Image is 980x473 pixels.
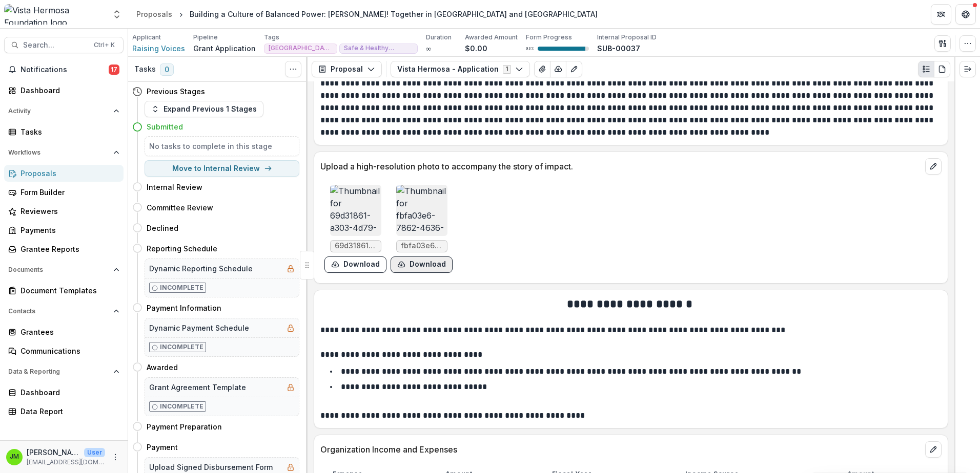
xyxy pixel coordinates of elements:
[147,442,178,453] h4: Payment
[4,324,124,340] a: Grantees
[465,43,487,54] p: $0.00
[391,61,530,77] button: Vista Hermosa - Application1
[344,45,413,52] span: Safe & Healthy Families
[8,368,109,375] span: Data & Reporting
[4,37,124,53] button: Search...
[147,202,213,213] h4: Committee Review
[401,242,443,250] span: fbfa03e6-7862-4636-bfb1-4a8967480f6d.jfif
[312,61,382,77] button: Proposal
[426,43,431,54] p: ∞
[149,462,273,472] h5: Upload Signed Disbursement Form
[160,63,174,76] span: 0
[566,61,582,77] button: Edit as form
[21,346,115,356] div: Communications
[335,242,377,250] span: 69d31861-a303-4d79-8619-cbdf6093f22e.jfif
[193,33,218,42] p: Pipeline
[160,402,203,411] p: Incomplete
[149,263,253,274] h5: Dynamic Reporting Schedule
[134,65,156,74] h3: Tasks
[147,243,217,254] h4: Reporting Schedule
[27,458,105,467] p: [EMAIL_ADDRESS][DOMAIN_NAME]
[21,66,109,74] span: Notifications
[21,244,115,254] div: Grantee Reports
[4,203,124,220] a: Reviewers
[8,107,109,115] span: Activity
[27,447,80,458] p: [PERSON_NAME]
[147,223,178,233] h4: Declined
[147,121,183,132] h4: Submitted
[391,185,453,273] div: Thumbnail for fbfa03e6-7862-4636-bfb1-4a8967480f6d.jfiffbfa03e6-7862-4636-bfb1-4a8967480f6d.jfifd...
[4,144,124,161] button: Open Workflows
[330,185,381,236] img: Thumbnail for 69d31861-a303-4d79-8619-cbdf6093f22e.jfif
[597,43,640,54] p: SUB-00037
[4,282,124,299] a: Document Templates
[4,61,124,78] button: Notifications17
[21,85,115,96] div: Dashboard
[526,45,534,52] p: 93 %
[426,33,452,42] p: Duration
[918,61,934,77] button: Plaintext view
[396,185,447,236] img: Thumbnail for fbfa03e6-7862-4636-bfb1-4a8967480f6d.jfif
[193,43,256,54] p: Grant Application
[391,256,453,273] button: download-form-response
[132,7,176,21] a: Proposals
[931,4,951,25] button: Partners
[21,327,115,337] div: Grantees
[145,160,299,177] button: Move to Internal Review
[149,141,295,152] h5: No tasks to complete in this stage
[4,363,124,380] button: Open Data & Reporting
[147,182,202,192] h4: Internal Review
[264,33,279,42] p: Tags
[534,61,550,77] button: View Attached Files
[955,4,976,25] button: Get Help
[925,158,942,175] button: edit
[324,185,386,273] div: Thumbnail for 69d31861-a303-4d79-8619-cbdf6093f22e.jfif69d31861-a303-4d79-8619-cbdf6093f22e.jfifd...
[147,86,205,97] h4: Previous Stages
[320,443,921,456] p: Organization Income and Expenses
[4,165,124,182] a: Proposals
[8,266,109,273] span: Documents
[4,184,124,201] a: Form Builder
[959,61,976,77] button: Expand right
[4,303,124,319] button: Open Contacts
[109,64,119,75] span: 17
[21,387,115,398] div: Dashboard
[21,406,115,417] div: Data Report
[147,303,221,313] h4: Payment Information
[21,225,115,235] div: Payments
[145,101,263,117] button: Expand Previous 1 Stages
[4,241,124,257] a: Grantee Reports
[4,4,106,25] img: Vista Hermosa Foundation logo
[21,168,115,179] div: Proposals
[285,61,301,77] button: Toggle View Cancelled Tasks
[21,285,115,296] div: Document Templates
[190,9,598,19] div: Building a Culture of Balanced Power: [PERSON_NAME]! Together in [GEOGRAPHIC_DATA] and [GEOGRAPHI...
[4,123,124,140] a: Tasks
[4,222,124,239] a: Payments
[597,33,657,42] p: Internal Proposal ID
[324,256,386,273] button: download-form-response
[269,45,333,52] span: [GEOGRAPHIC_DATA]
[132,7,602,21] nav: breadcrumb
[132,33,161,42] p: Applicant
[149,322,249,333] h5: Dynamic Payment Schedule
[465,33,518,42] p: Awarded Amount
[8,149,109,156] span: Workflows
[136,9,172,19] div: Proposals
[4,82,124,99] a: Dashboard
[149,382,246,393] h5: Grant Agreement Template
[10,454,19,460] div: Jerry Martinez
[8,308,109,315] span: Contacts
[147,421,222,432] h4: Payment Preparation
[320,160,921,173] p: Upload a high-resolution photo to accompany the story of impact.
[4,384,124,401] a: Dashboard
[4,262,124,278] button: Open Documents
[110,4,124,25] button: Open entity switcher
[132,43,185,54] a: Raising Voices
[23,41,88,50] span: Search...
[526,33,572,42] p: Form Progress
[160,342,203,352] p: Incomplete
[4,103,124,119] button: Open Activity
[4,403,124,420] a: Data Report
